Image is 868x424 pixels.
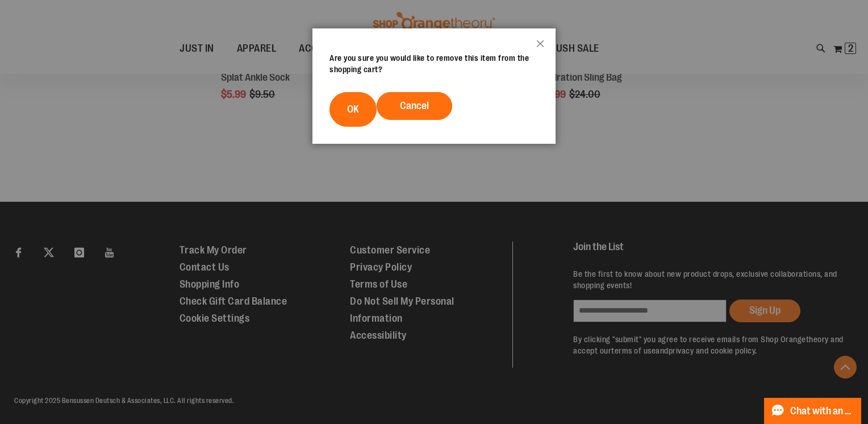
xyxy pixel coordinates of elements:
span: Chat with an Expert [790,406,854,417]
span: Cancel [400,100,429,111]
button: Chat with an Expert [764,398,862,424]
button: OK [329,92,377,127]
div: Are you sure you would like to remove this item from the shopping cart? [329,52,539,75]
button: Cancel [377,92,452,120]
span: OK [347,103,359,115]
